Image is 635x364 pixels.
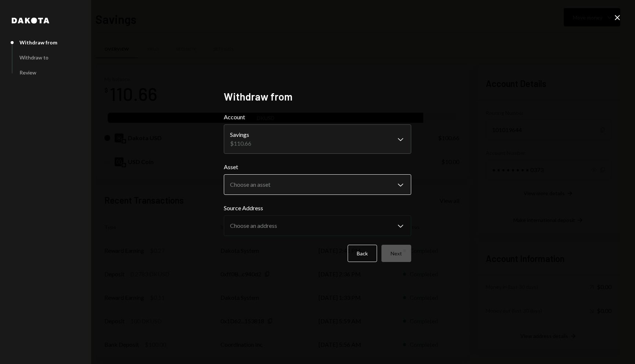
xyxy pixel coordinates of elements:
h2: Withdraw from [224,90,411,104]
label: Account [224,113,411,121]
button: Asset [224,174,411,195]
button: Back [348,245,377,262]
label: Source Address [224,204,411,212]
label: Asset [224,163,411,171]
div: Review [19,69,36,76]
div: Withdraw to [19,54,49,61]
button: Source Address [224,215,411,236]
div: Withdraw from [19,39,57,45]
button: Account [224,124,411,154]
